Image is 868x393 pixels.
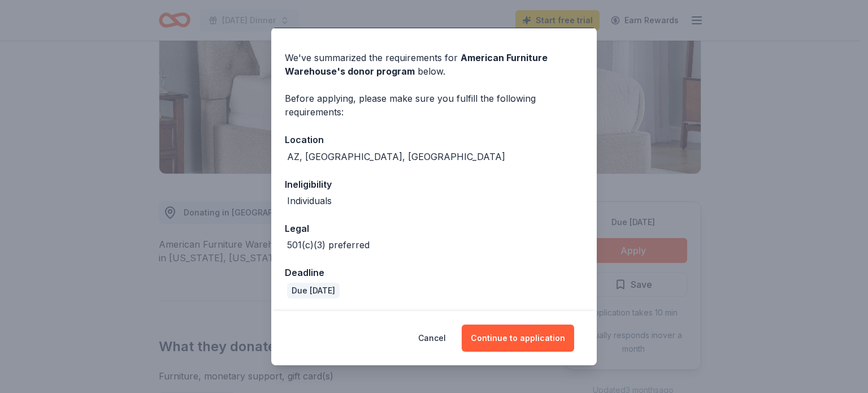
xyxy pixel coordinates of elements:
[462,325,574,352] button: Continue to application
[287,194,332,208] div: Individuals
[418,325,446,352] button: Cancel
[285,265,583,280] div: Deadline
[285,221,583,236] div: Legal
[287,238,370,252] div: 501(c)(3) preferred
[287,150,505,163] div: AZ, [GEOGRAPHIC_DATA], [GEOGRAPHIC_DATA]
[285,132,583,147] div: Location
[285,51,583,78] div: We've summarized the requirements for below.
[285,92,583,119] div: Before applying, please make sure you fulfill the following requirements:
[287,283,340,299] div: Due [DATE]
[285,177,583,192] div: Ineligibility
